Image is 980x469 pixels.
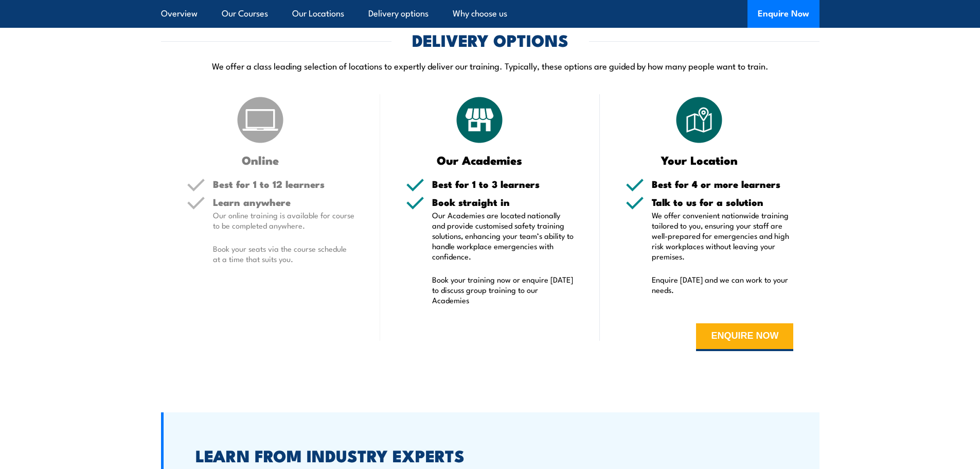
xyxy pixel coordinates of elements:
h5: Talk to us for a solution [652,197,794,207]
h3: Online [187,154,334,166]
p: Our Academies are located nationally and provide customised safety training solutions, enhancing ... [432,210,574,262]
p: Book your training now or enquire [DATE] to discuss group training to our Academies [432,274,574,305]
h5: Best for 4 or more learners [652,179,794,189]
p: We offer convenient nationwide training tailored to you, ensuring your staff are well-prepared fo... [652,210,794,262]
button: ENQUIRE NOW [696,323,793,351]
h5: Learn anywhere [213,197,355,207]
h5: Book straight in [432,197,574,207]
p: Enquire [DATE] and we can work to your needs. [652,274,794,295]
h2: DELIVERY OPTIONS [412,32,568,47]
p: Book your seats via the course schedule at a time that suits you. [213,244,355,264]
p: We offer a class leading selection of locations to expertly deliver our training. Typically, thes... [161,60,819,72]
h3: Your Location [626,154,773,166]
h5: Best for 1 to 3 learners [432,179,574,189]
h2: LEARN FROM INDUSTRY EXPERTS [195,448,465,462]
h5: Best for 1 to 12 learners [213,179,355,189]
p: Our online training is available for course to be completed anywhere. [213,210,355,231]
h3: Our Academies [406,154,554,166]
